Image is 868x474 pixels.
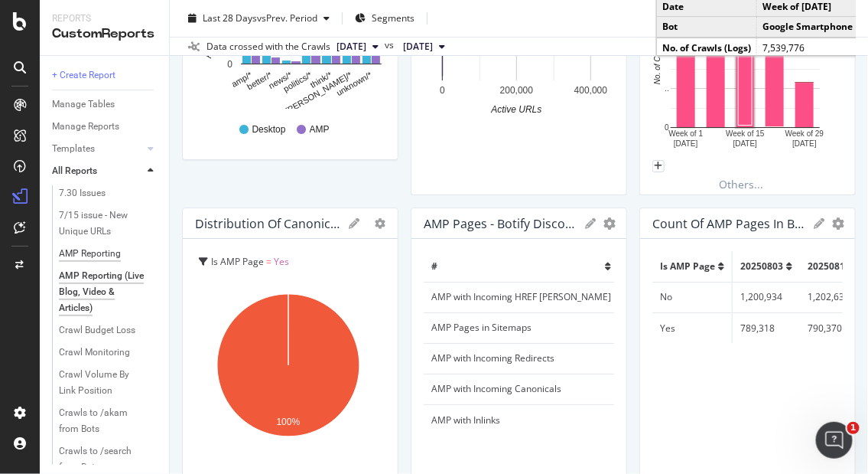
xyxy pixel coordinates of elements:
[832,218,844,229] div: gear
[733,282,801,312] td: 1,200,934
[59,208,148,240] div: 7/15 issue - New Unique URLs
[245,70,274,91] text: better/*
[665,84,669,93] text: ..
[660,260,715,273] span: Is AMP Page
[733,139,758,148] text: [DATE]
[230,70,255,89] text: amp/*
[52,12,157,25] div: Reports
[227,59,232,70] text: 0
[52,163,143,179] a: All Reports
[336,40,366,54] span: 2025 Sep. 28th
[397,38,451,56] button: [DATE]
[424,404,619,435] td: AMP with Inlinks
[800,282,867,312] td: 1,202,639
[59,367,158,399] a: Crawl Volume By Link Position
[182,6,336,31] button: Last 28 DaysvsPrev. Period
[385,38,397,52] span: vs
[424,343,619,374] td: AMP with Incoming Redirects
[424,216,577,231] div: AMP Pages - Botify Discovery Methods
[714,175,770,194] span: Others...
[603,218,616,229] div: gear
[668,129,703,138] text: Week of 1
[674,139,698,148] text: [DATE]
[785,129,824,138] text: Week of 29
[52,163,97,179] div: All Reports
[733,312,801,343] td: 789,318
[59,345,158,361] a: Crawl Monitoring
[267,70,294,90] text: news/*
[424,282,619,312] td: AMP with Incoming HREF [PERSON_NAME]
[792,139,817,148] text: [DATE]
[52,67,158,83] a: + Create Report
[59,322,158,338] a: Crawl Budget Loss
[372,11,414,25] span: Segments
[59,185,106,201] div: 7.30 Issues
[440,85,445,96] text: 0
[59,185,158,201] a: 7.30 Issues
[284,70,354,116] text: [PERSON_NAME]/*
[847,422,860,434] span: 1
[59,268,158,316] a: AMP Reporting (Live Blog, Video & Articles)
[277,417,301,427] text: 100%
[310,123,330,136] span: AMP
[349,6,421,31] button: Segments
[59,405,146,437] div: Crawls to /akam from Bots
[59,405,158,437] a: Crawls to /akam from Bots
[203,11,257,25] span: Last 28 Days
[500,85,534,96] text: 200,000
[424,312,619,343] td: AMP Pages in Sitemaps
[808,260,850,273] span: 20250817
[424,374,619,404] td: AMP with Incoming Canonicals
[252,123,285,136] span: Desktop
[257,11,317,25] span: vs Prev. Period
[665,123,669,132] text: 0
[335,70,374,97] text: unknown/*
[281,70,314,93] text: politics/*
[195,216,341,231] div: Distribution of Canonicals
[375,218,385,229] div: gear
[816,422,853,459] iframe: Intercom live chat
[211,255,264,268] span: Is AMP Page
[59,345,130,361] div: Crawl Monitoring
[195,285,382,463] svg: A chart.
[52,141,95,157] div: Templates
[652,216,806,231] div: Count of AMP Pages in Botify Crawl
[52,96,115,113] div: Manage Tables
[52,119,158,135] a: Manage Reports
[59,246,121,262] div: AMP Reporting
[652,312,733,343] td: Yes
[740,260,783,273] span: 20250803
[309,70,334,90] text: think/*
[490,104,541,115] text: Active URLs
[274,255,289,268] span: Yes
[52,25,157,43] div: CustomReports
[800,312,867,343] td: 790,370
[266,255,271,268] span: =
[652,282,733,312] td: No
[726,129,765,138] text: Week of 15
[431,260,437,273] span: #
[52,67,115,83] div: + Create Report
[403,40,433,54] span: 2025 Aug. 31st
[52,96,158,113] a: Manage Tables
[59,246,158,262] a: AMP Reporting
[206,40,330,54] div: Data crossed with the Crawls
[654,15,662,84] text: No. of Crawls (Logs)
[52,141,143,157] a: Templates
[652,160,665,172] div: plus
[52,119,119,135] div: Manage Reports
[59,322,135,338] div: Crawl Budget Loss
[59,268,151,316] div: AMP Reporting (Live Blog, Video & Articles)
[59,208,158,240] a: 7/15 issue - New Unique URLs
[330,38,385,56] button: [DATE]
[59,367,148,399] div: Crawl Volume By Link Position
[574,85,608,96] text: 400,000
